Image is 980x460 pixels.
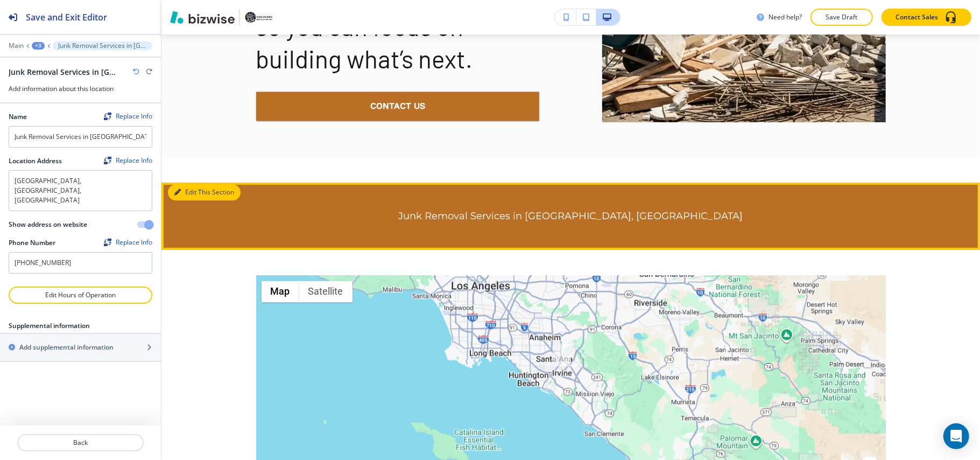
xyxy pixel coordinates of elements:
img: Replace [104,113,111,120]
h2: Save and Exit Editor [26,11,107,24]
button: Show street map [262,281,299,303]
img: Replace [104,239,111,246]
p: Junk Removal Services in [GEOGRAPHIC_DATA], [GEOGRAPHIC_DATA] [399,208,743,224]
span: Find and replace this information across Bizwise [104,113,152,121]
button: Save Draft [810,9,873,26]
p: Edit Hours of Operation [10,290,151,300]
textarea: [GEOGRAPHIC_DATA], [GEOGRAPHIC_DATA], [GEOGRAPHIC_DATA] [9,170,152,211]
button: contact us [256,92,540,121]
span: Find and replace this information across Bizwise [104,157,152,165]
div: Open Intercom Messenger [943,423,969,449]
p: Save Draft [824,12,859,22]
button: ReplaceReplace Info [104,113,152,120]
button: Edit This Section [168,185,241,201]
div: Replace Info [104,113,152,120]
button: +3 [32,42,45,50]
img: Bizwise Logo [170,11,235,24]
h2: Supplemental information [9,321,90,331]
h2: Add supplemental information [19,343,114,352]
button: Back [17,434,144,451]
h2: Name [9,112,27,122]
h3: Add information about this location [9,84,152,94]
p: Back [18,438,143,448]
div: Replace Info [104,239,152,246]
button: Show satellite imagery [299,281,352,303]
button: Main [9,42,24,50]
p: Junk Removal Services in [GEOGRAPHIC_DATA], [GEOGRAPHIC_DATA] [58,42,147,50]
button: ReplaceReplace Info [104,157,152,164]
h3: Need help? [769,12,802,22]
button: Edit Hours of Operation [9,287,152,304]
h2: Location Address [9,156,62,166]
button: ReplaceReplace Info [104,239,152,246]
p: Contact Sales [896,12,938,22]
h2: Junk Removal Services in [GEOGRAPHIC_DATA], [GEOGRAPHIC_DATA] [9,66,116,78]
h2: Phone Number [9,238,55,248]
img: Replace [104,157,111,164]
img: Your Logo [244,11,273,23]
button: Contact Sales [882,9,971,26]
span: Find and replace this information across Bizwise [104,239,152,247]
h2: Show address on website [9,220,87,229]
button: Junk Removal Services in [GEOGRAPHIC_DATA], [GEOGRAPHIC_DATA] [53,41,152,50]
div: Replace Info [104,157,152,164]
